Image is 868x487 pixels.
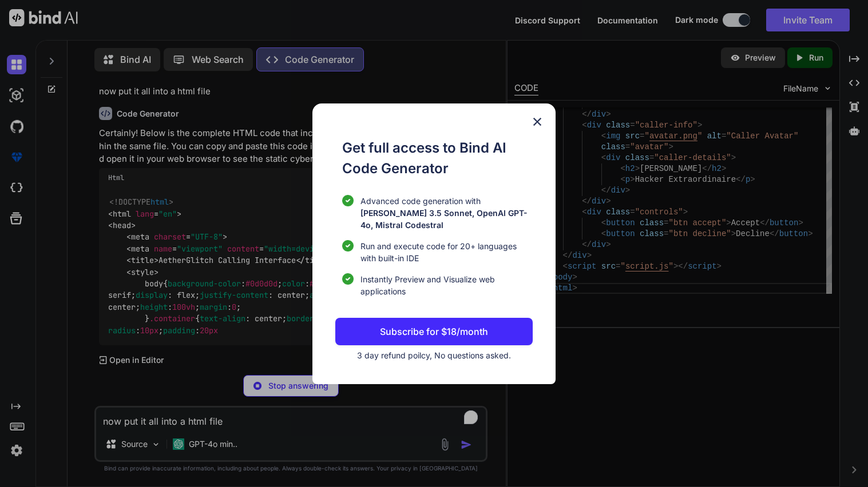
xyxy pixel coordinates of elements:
[342,138,533,179] h1: Get full access to Bind AI Code Generator
[342,273,354,285] img: checklist
[360,195,533,231] p: Advanced code generation with
[380,325,488,338] p: Subscribe for $18/month
[335,318,533,345] button: Subscribe for $18/month
[357,350,511,360] span: 3 day refund poilcy, No questions asked.
[342,240,354,252] img: checklist
[360,273,533,297] span: Instantly Preview and Visualize web applications
[530,115,544,129] img: close
[360,240,533,264] span: Run and execute code for 20+ languages with built-in IDE
[342,195,354,206] img: checklist
[360,208,528,230] span: [PERSON_NAME] 3.5 Sonnet, OpenAI GPT-4o, Mistral Codestral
